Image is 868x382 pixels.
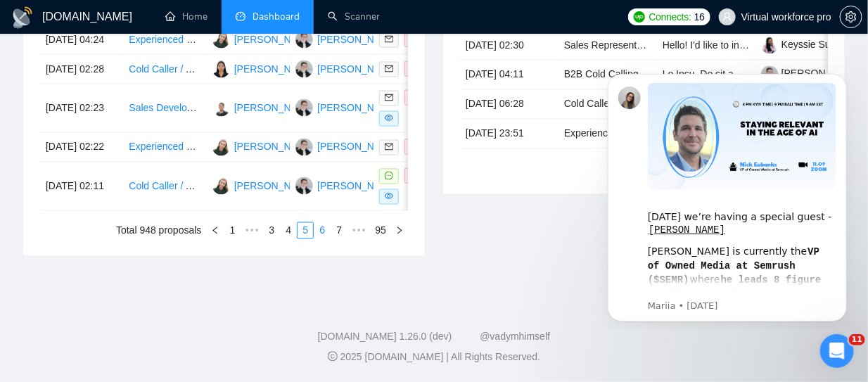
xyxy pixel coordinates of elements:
[212,99,230,117] img: CN
[297,222,314,239] li: 5
[212,141,315,152] a: YB[PERSON_NAME]
[241,222,263,239] span: •••
[234,179,315,194] div: [PERSON_NAME]
[295,179,482,191] a: LB[PERSON_NAME] [PERSON_NAME]
[40,55,123,84] td: [DATE] 02:28
[295,139,313,156] img: LB
[123,133,206,163] td: Experienced Telemarketer for Executive Communication
[234,61,315,77] div: [PERSON_NAME]
[129,34,359,45] a: Experienced Sales Caller Needed for CRM Outreach
[165,11,208,23] a: homeHome
[234,32,315,47] div: [PERSON_NAME]
[295,177,313,195] img: LB
[328,11,380,23] a: searchScanner
[295,141,482,152] a: LB[PERSON_NAME] [PERSON_NAME]
[849,334,865,345] span: 11
[264,223,279,238] a: 3
[385,143,393,151] span: mail
[40,133,123,163] td: [DATE] 02:22
[123,25,206,55] td: Experienced Sales Caller Needed for CRM Outreach
[212,139,230,156] img: YB
[211,227,219,235] span: left
[634,11,645,23] img: upwork-logo.png
[129,63,342,75] a: Cold Caller / Appointment Setter Virtual Assistant
[263,222,280,239] li: 3
[318,331,452,343] a: [DOMAIN_NAME] 1.26.0 (dev)
[295,61,313,78] img: LB
[460,31,559,61] td: [DATE] 02:30
[559,120,657,149] td: Experienced Cold Calling Agency Needed for Pharma Account
[253,11,300,23] span: Dashboard
[391,222,408,239] button: right
[236,11,245,21] span: dashboard
[212,31,230,49] img: YB
[295,33,482,44] a: LB[PERSON_NAME] [PERSON_NAME]
[123,55,206,84] td: Cold Caller / Appointment Setter Virtual Assistant
[328,352,338,362] span: copyright
[224,222,241,239] li: 1
[317,101,482,116] div: [PERSON_NAME] [PERSON_NAME]
[295,63,482,74] a: LB[PERSON_NAME] [PERSON_NAME]
[241,222,263,239] li: Previous 5 Pages
[123,84,206,133] td: Sales Development Representative with Fluent American English
[370,222,391,239] li: 95
[564,39,701,51] a: Sales Representative (Remote)
[587,62,868,330] iframe: Intercom notifications message
[385,94,393,102] span: mail
[722,12,732,22] span: user
[331,222,347,239] li: 7
[564,128,836,139] a: Experienced Cold Calling Agency Needed for Pharma Account
[385,192,393,200] span: eye
[224,223,240,238] a: 1
[460,61,559,90] td: [DATE] 04:11
[129,141,374,153] a: Experienced Telemarketer for Executive Communication
[207,222,224,239] li: Previous Page
[298,223,313,238] a: 5
[11,350,857,365] div: 2025 [DOMAIN_NAME] | All Rights Reserved.
[460,120,559,149] td: [DATE] 23:51
[820,334,854,368] iframe: Intercom live chat
[385,172,393,180] span: message
[840,11,862,23] a: setting
[395,227,404,235] span: right
[841,11,862,23] span: setting
[840,6,862,28] button: setting
[317,32,482,47] div: [PERSON_NAME] [PERSON_NAME]
[40,84,123,133] td: [DATE] 02:23
[129,181,581,192] a: Cold Caller / Appointment Setter for Pool Management Services (HOAs, Country Clubs, Luxury Estates)
[212,101,315,113] a: CN[PERSON_NAME]
[314,222,331,239] li: 6
[761,39,847,50] a: Keyssie Sueco
[295,99,313,117] img: LB
[371,223,390,238] a: 95
[331,223,347,238] a: 7
[234,139,315,155] div: [PERSON_NAME]
[460,90,559,120] td: [DATE] 06:28
[385,35,393,44] span: mail
[212,63,315,74] a: AE[PERSON_NAME]
[212,177,230,195] img: YB
[564,69,732,80] a: B2B Cold Calling – 3 Full-Time Agents
[317,139,482,155] div: [PERSON_NAME] [PERSON_NAME]
[11,6,34,29] img: logo
[385,65,393,73] span: mail
[317,61,482,77] div: [PERSON_NAME] [PERSON_NAME]
[207,222,224,239] button: left
[280,222,297,239] li: 4
[212,179,315,191] a: YB[PERSON_NAME]
[391,222,408,239] li: Next Page
[129,103,412,114] a: Sales Development Representative with Fluent American English
[123,163,206,211] td: Cold Caller / Appointment Setter for Pool Management Services (HOAs, Country Clubs, Luxury Estates)
[212,61,230,78] img: AE
[40,163,123,211] td: [DATE] 02:11
[761,37,779,54] img: c11fd1_A7JiA-MHGoFxNbbH_cxuzaZyCYVg0wZSqOIENJox2TGeGcoEqp_VJsLSHbu
[694,9,705,25] span: 16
